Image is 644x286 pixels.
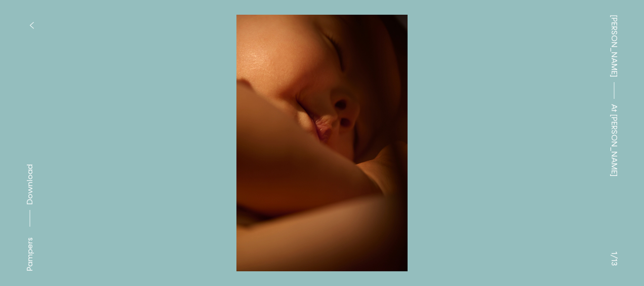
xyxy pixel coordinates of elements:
span: Download [25,164,35,205]
div: Pampers [24,237,36,271]
button: Download asset [24,164,36,232]
a: [PERSON_NAME] [608,15,620,77]
span: At [PERSON_NAME] [608,104,620,176]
